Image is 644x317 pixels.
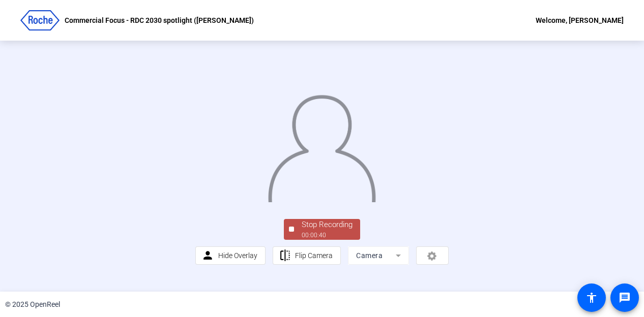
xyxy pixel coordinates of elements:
[302,231,353,240] div: 00:00:40
[619,292,631,304] mat-icon: message
[586,292,598,304] mat-icon: accessibility
[273,246,341,265] button: Flip Camera
[279,249,291,262] mat-icon: flip
[201,249,214,262] mat-icon: person
[295,251,333,260] span: Flip Camera
[302,219,353,231] div: Stop Recording
[218,251,257,260] span: Hide Overlay
[65,14,254,26] p: Commercial Focus - RDC 2030 spotlight ([PERSON_NAME])
[284,219,360,240] button: Stop Recording00:00:40
[20,10,60,30] img: OpenReel logo
[195,246,266,265] button: Hide Overlay
[536,14,624,26] div: Welcome, [PERSON_NAME]
[5,299,60,310] div: © 2025 OpenReel
[267,88,376,202] img: overlay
